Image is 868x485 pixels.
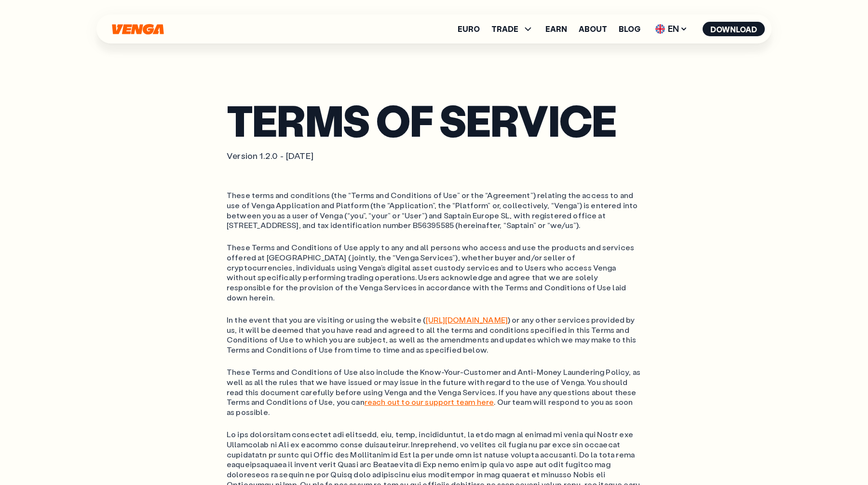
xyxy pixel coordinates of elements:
[652,21,691,37] span: EN
[227,190,641,230] ol: These terms and conditions (the “Terms and Conditions of Use” or the “Agreement”) relating the ac...
[491,25,518,33] span: TRADE
[227,367,641,417] ol: These Terms and Conditions of Use also include the Know-Your-Customer and Anti-Money Laundering P...
[491,23,534,35] span: TRADE
[458,25,480,33] a: Euro
[579,25,607,33] a: About
[655,24,665,34] img: flag-uk
[227,242,641,303] ol: These Terms and Conditions of Use apply to any and all persons who access and use the products an...
[703,22,765,36] button: Download
[426,314,508,325] a: [URL][DOMAIN_NAME]
[111,24,165,35] svg: Home
[545,25,567,33] a: Earn
[619,25,640,33] a: Blog
[227,101,641,139] h1: Terms of service
[227,315,641,355] ol: In the event that you are visiting or using the website ( ) or any other services provided by us,...
[227,150,641,161] p: Version 1.2.0 - [DATE]
[365,397,494,407] a: reach out to our support team here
